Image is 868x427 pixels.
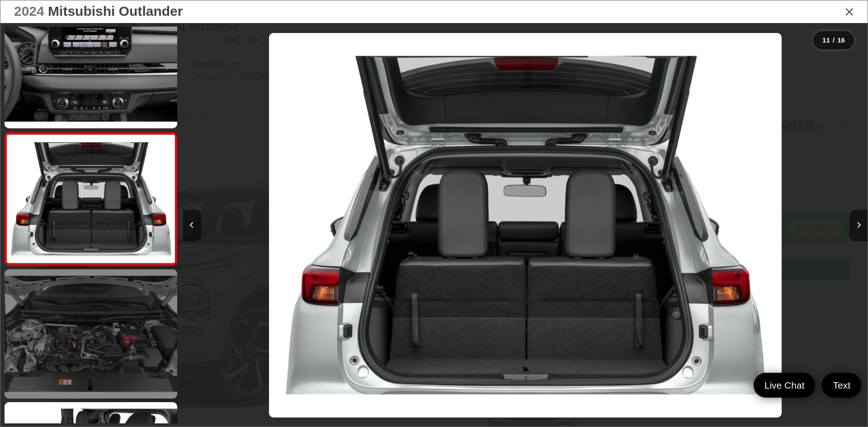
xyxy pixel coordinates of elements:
[5,135,176,263] img: 2024 Mitsubishi Outlander SE
[269,33,782,418] img: 2024 Mitsubishi Outlander SE
[183,210,201,241] button: Previous image
[832,37,835,43] span: /
[48,4,183,19] span: Mitsubishi Outlander
[837,36,845,44] span: 16
[849,210,868,241] button: Next image
[822,36,830,44] span: 11
[754,373,816,398] a: Live Chat
[14,4,44,19] span: 2024
[183,33,868,418] div: 2024 Mitsubishi Outlander SE 10
[845,5,854,17] i: Close gallery
[760,379,809,391] span: Live Chat
[822,373,861,398] a: Text
[828,379,855,391] span: Text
